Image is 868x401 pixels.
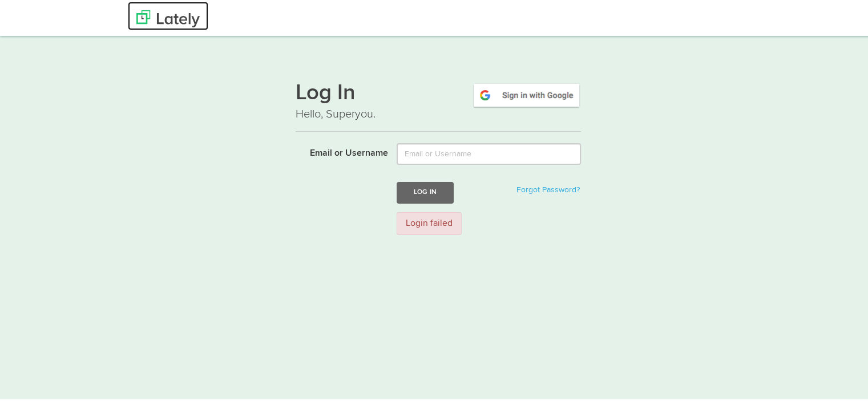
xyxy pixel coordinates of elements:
img: google-signin.png [472,80,581,107]
input: Email or Username [397,141,581,163]
label: Email or Username [287,141,388,159]
p: Hello, Superyou. [296,104,581,121]
button: Log In [397,180,454,201]
img: Lately [136,9,200,26]
div: Login failed [397,210,462,234]
h1: Log In [296,80,581,104]
a: Forgot Password? [516,184,580,192]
